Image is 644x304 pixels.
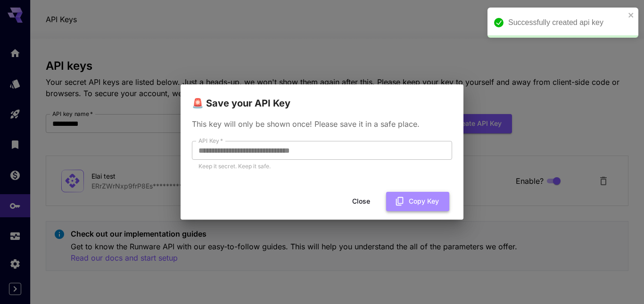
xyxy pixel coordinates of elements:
[181,84,463,111] h2: 🚨 Save your API Key
[386,192,449,211] button: Copy Key
[508,17,625,28] div: Successfully created api key
[628,11,635,19] button: close
[340,192,382,211] button: Close
[198,137,223,145] label: API Key
[192,118,452,130] p: This key will only be shown once! Please save it in a safe place.
[198,162,446,171] p: Keep it secret. Keep it safe.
